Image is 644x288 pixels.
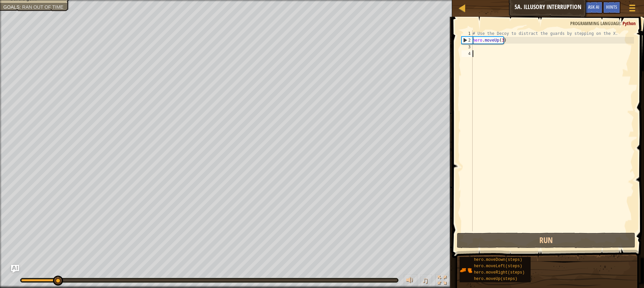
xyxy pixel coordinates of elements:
[474,270,525,275] span: hero.moveRight(steps)
[462,50,473,57] div: 4
[570,20,620,26] span: Programming language
[462,37,473,44] div: 2
[474,277,518,281] span: hero.moveUp(steps)
[462,30,473,37] div: 1
[460,264,472,277] img: portrait.png
[474,257,522,262] span: hero.moveDown(steps)
[19,4,22,10] span: :
[435,274,449,288] button: Toggle fullscreen
[22,4,63,10] span: Ran out of time
[623,20,636,26] span: Python
[457,233,635,248] button: Run
[404,274,417,288] button: Adjust volume
[585,1,603,14] button: Ask AI
[588,4,599,10] span: Ask AI
[462,44,473,50] div: 3
[624,1,641,17] button: Show game menu
[421,274,432,288] button: ♫
[606,4,617,10] span: Hints
[11,265,19,273] button: Ask AI
[620,20,623,26] span: :
[474,264,522,269] span: hero.moveLeft(steps)
[422,275,429,285] span: ♫
[3,4,19,10] span: Goals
